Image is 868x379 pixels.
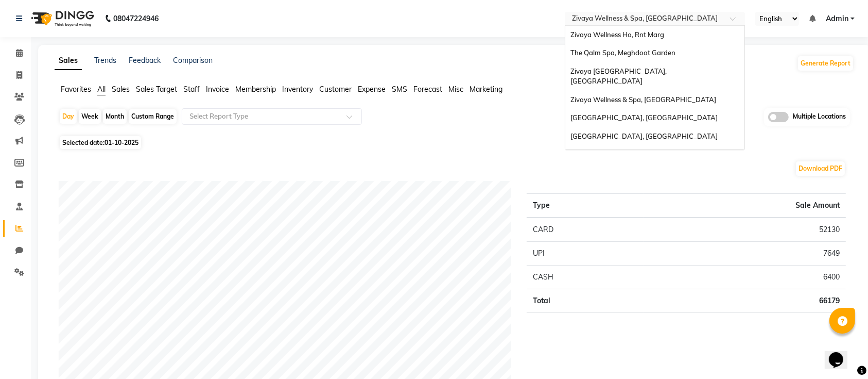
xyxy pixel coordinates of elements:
[129,109,177,124] div: Custom Range
[644,218,846,242] td: 52130
[527,265,644,289] td: CASH
[570,48,675,57] span: The Qalm Spa, Meghdoot Garden
[113,4,159,33] b: 08047224946
[527,289,644,312] td: Total
[570,30,664,39] span: Zivaya Wellness Ho, Rnt Marg
[798,56,853,71] button: Generate Report
[61,85,91,94] span: Favorites
[392,85,407,94] span: SMS
[644,241,846,265] td: 7649
[413,85,442,94] span: Forecast
[26,4,97,33] img: logo
[60,109,77,124] div: Day
[206,85,229,94] span: Invoice
[565,25,745,150] ng-dropdown-panel: Options list
[79,109,101,124] div: Week
[112,85,130,94] span: Sales
[644,265,846,289] td: 6400
[55,52,82,70] a: Sales
[826,13,848,24] span: Admin
[105,139,138,146] span: 01-10-2025
[793,112,846,122] span: Multiple Locations
[825,338,858,369] iframe: chat widget
[94,56,116,65] a: Trends
[448,85,463,94] span: Misc
[527,218,644,242] td: CARD
[97,85,106,94] span: All
[527,193,644,218] th: Type
[570,132,718,140] span: [GEOGRAPHIC_DATA], [GEOGRAPHIC_DATA]
[796,161,845,176] button: Download PDF
[183,85,200,94] span: Staff
[358,85,386,94] span: Expense
[136,85,177,94] span: Sales Target
[570,67,670,86] span: Zivaya [GEOGRAPHIC_DATA], [GEOGRAPHIC_DATA]
[527,241,644,265] td: UPI
[173,56,213,65] a: Comparison
[60,136,141,149] span: Selected date:
[319,85,352,94] span: Customer
[129,56,161,65] a: Feedback
[644,289,846,312] td: 66179
[103,109,127,124] div: Month
[470,85,502,94] span: Marketing
[235,85,276,94] span: Membership
[282,85,313,94] span: Inventory
[644,193,846,218] th: Sale Amount
[570,113,718,122] span: [GEOGRAPHIC_DATA], [GEOGRAPHIC_DATA]
[570,95,716,104] span: Zivaya Wellness & Spa, [GEOGRAPHIC_DATA]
